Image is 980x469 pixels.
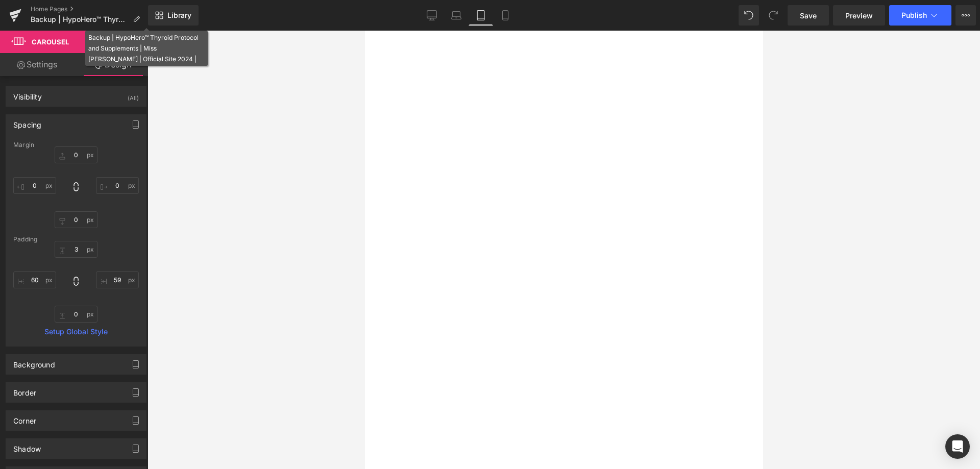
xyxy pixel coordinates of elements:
input: 0 [96,177,139,194]
a: Laptop [444,5,469,26]
span: Library [167,11,191,20]
a: Desktop [420,5,444,26]
span: Carousel [32,38,69,46]
input: 0 [55,306,97,323]
a: Tablet [469,5,493,26]
a: Home Pages [31,5,148,13]
input: 0 [55,241,97,258]
div: Backup | HypoHero™ Thyroid Protocol and Supplements | Miss [PERSON_NAME] | Official Site 2024 | [88,32,205,64]
div: Open Intercom Messenger [945,434,970,459]
div: (All) [128,87,139,104]
span: Publish [901,11,927,19]
a: Preview [833,5,885,26]
button: Redo [763,5,783,26]
a: Design [76,53,150,76]
input: 0 [13,177,56,194]
div: Visibility [13,87,42,101]
div: Spacing [13,115,41,129]
div: Padding [13,236,139,243]
div: Border [13,383,36,397]
span: Backup | HypoHero™ Thyroid Protocol and Supplements | Miss [PERSON_NAME] | Official Site 2024 | [31,15,129,23]
span: Preview [845,10,873,21]
a: New Library [148,5,199,26]
button: Publish [889,5,951,26]
button: Undo [739,5,759,26]
button: More [955,5,976,26]
div: Margin [13,141,139,149]
a: Mobile [493,5,518,26]
div: Corner [13,411,36,425]
div: Shadow [13,439,41,453]
a: Setup Global Style [13,328,139,336]
input: 0 [96,271,139,288]
input: 0 [55,211,97,228]
input: 0 [55,146,97,163]
input: 0 [13,271,56,288]
div: Background [13,355,55,369]
span: Save [800,10,817,21]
